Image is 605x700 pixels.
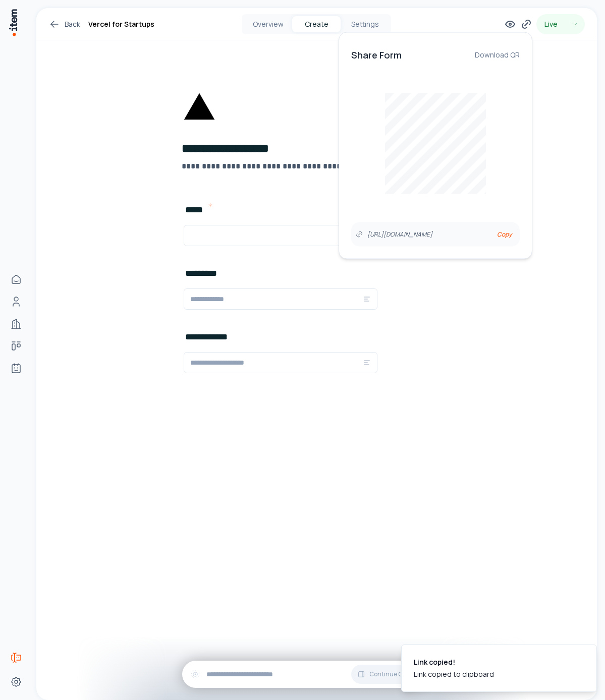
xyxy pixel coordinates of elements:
[292,16,341,32] button: Create
[6,358,26,378] a: Agents
[244,16,292,32] button: Overview
[48,18,80,30] a: Back
[475,45,520,65] button: Download QR
[341,16,389,32] button: Settings
[351,665,419,684] button: Continue Chat
[367,230,483,239] p: [URL][DOMAIN_NAME]
[369,670,413,678] span: Continue Chat
[6,648,26,668] a: Forms
[88,18,154,30] h1: Vercel for Startups
[493,226,516,243] button: Copy
[6,672,26,692] a: Settings
[351,49,402,61] h3: Share Form
[182,89,217,124] img: Form Logo
[6,314,26,334] a: Companies
[182,661,423,688] div: Continue Chat
[6,269,26,289] a: Home
[414,657,494,667] div: Link copied!
[6,336,26,356] a: deals
[6,291,26,312] a: Contacts
[414,669,494,679] div: Link copied to clipboard
[8,8,18,37] img: Item Brain Logo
